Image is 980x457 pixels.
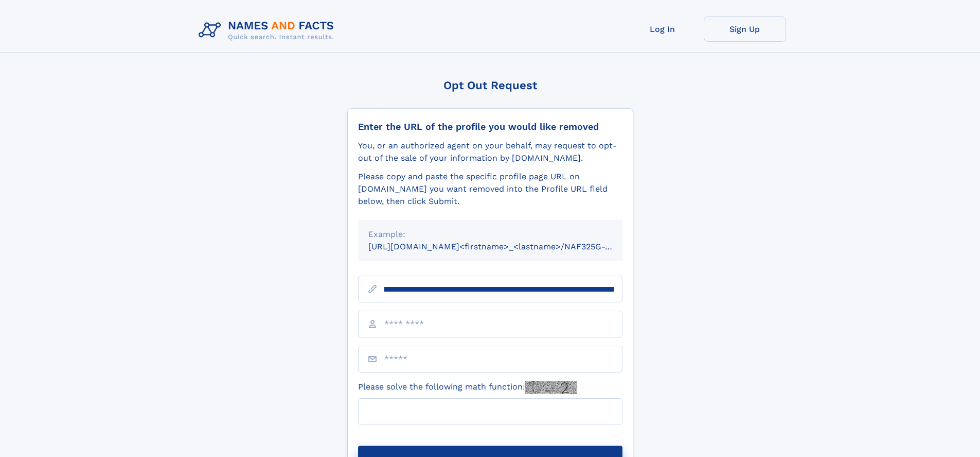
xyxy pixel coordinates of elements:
[358,171,622,208] div: Please copy and paste the specific profile page URL on [DOMAIN_NAME] you want removed into the Pr...
[368,228,612,241] div: Example:
[621,16,704,42] a: Log In
[347,79,633,92] div: Opt Out Request
[358,140,622,164] div: You, or an authorized agent on your behalf, may request to opt-out of the sale of your informatio...
[194,16,343,44] img: Logo Names and Facts
[358,381,577,394] label: Please solve the following math function:
[358,121,622,132] div: Enter the URL of the profile you would like removed
[368,242,642,251] small: [URL][DOMAIN_NAME]<firstname>_<lastname>/NAF325G-xxxxxxxx
[704,16,786,42] a: Sign Up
